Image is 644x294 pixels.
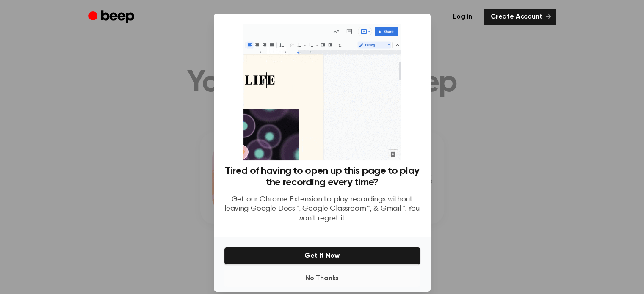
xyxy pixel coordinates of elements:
button: No Thanks [224,270,420,287]
a: Beep [88,9,136,25]
a: Log in [446,9,479,25]
a: Create Account [484,9,556,25]
button: Get It Now [224,247,420,265]
img: Beep extension in action [243,24,401,160]
h3: Tired of having to open up this page to play the recording every time? [224,165,420,188]
p: Get our Chrome Extension to play recordings without leaving Google Docs™, Google Classroom™, & Gm... [224,195,420,224]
